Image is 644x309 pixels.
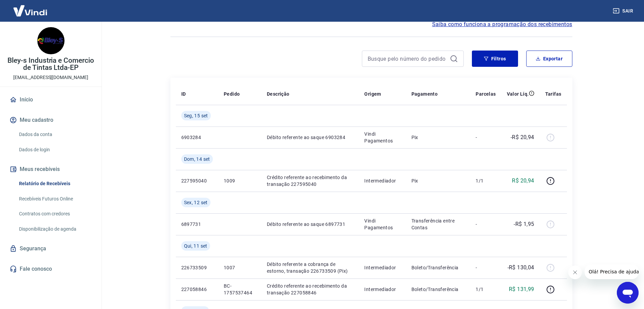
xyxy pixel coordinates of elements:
[509,285,534,293] p: R$ 131,99
[411,217,465,231] p: Transferência entre Contas
[476,221,496,228] p: -
[224,91,240,97] p: Pedido
[267,91,290,97] p: Descrição
[16,143,93,157] a: Dados de login
[184,112,208,119] span: Seg, 15 set
[364,264,400,271] p: Intermediador
[13,74,88,81] p: [EMAIL_ADDRESS][DOMAIN_NAME]
[545,91,562,97] p: Tarifas
[181,91,186,97] p: ID
[411,134,465,141] p: Pix
[16,192,93,206] a: Recebíveis Futuros Online
[16,128,93,141] a: Dados da conta
[476,91,496,97] p: Parcelas
[507,91,529,97] p: Valor Líq.
[585,264,639,279] iframe: Mensagem da empresa
[16,222,93,236] a: Disponibilização de agenda
[511,133,534,141] p: -R$ 20,94
[472,51,518,67] button: Filtros
[267,283,353,296] p: Crédito referente ao recebimento da transação 227058846
[476,286,496,293] p: 1/1
[512,177,534,185] p: R$ 20,94
[411,177,465,184] p: Pix
[267,221,353,228] p: Débito referente ao saque 6897731
[16,177,93,191] a: Relatório de Recebíveis
[8,113,93,128] button: Meu cadastro
[181,264,213,271] p: 226733509
[364,177,400,184] p: Intermediador
[267,134,353,141] p: Débito referente ao saque 6903284
[181,286,213,293] p: 227058846
[411,286,465,293] p: Boleto/Transferência
[476,264,496,271] p: -
[181,134,213,141] p: 6903284
[476,134,496,141] p: -
[368,54,447,64] input: Busque pelo número do pedido
[526,51,572,67] button: Exportar
[181,177,213,184] p: 227595040
[364,217,400,231] p: Vindi Pagamentos
[267,261,353,274] p: Débito referente a cobrança de estorno, transação 226733509 (Pix)
[8,0,52,21] img: Vindi
[432,20,572,28] a: Saiba como funciona a programação dos recebimentos
[411,91,438,97] p: Pagamento
[184,243,207,249] span: Qui, 11 set
[508,264,534,272] p: -R$ 130,04
[8,92,93,107] a: Início
[476,177,496,184] p: 1/1
[364,91,381,97] p: Origem
[184,156,210,162] span: Dom, 14 set
[224,283,256,296] p: BC-1757537464
[184,199,208,206] span: Sex, 12 set
[4,5,57,10] span: Olá! Precisa de ajuda?
[364,131,400,144] p: Vindi Pagamentos
[224,177,256,184] p: 1009
[411,264,465,271] p: Boleto/Transferência
[611,5,636,17] button: Sair
[514,220,534,228] p: -R$ 1,95
[224,264,256,271] p: 1007
[617,282,639,304] iframe: Botão para abrir a janela de mensagens
[5,57,96,71] p: Bley-s Industria e Comercio de Tintas Ltda-EP
[8,262,93,276] a: Fale conosco
[181,221,213,228] p: 6897731
[8,241,93,256] a: Segurança
[364,286,400,293] p: Intermediador
[267,174,353,188] p: Crédito referente ao recebimento da transação 227595040
[37,27,65,54] img: 2ee0acde-769c-4db6-b4d3-0d21d988fc00.jpeg
[16,207,93,221] a: Contratos com credores
[568,266,582,279] iframe: Fechar mensagem
[8,162,93,177] button: Meus recebíveis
